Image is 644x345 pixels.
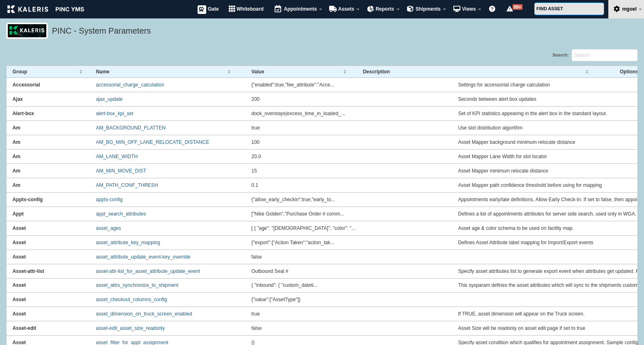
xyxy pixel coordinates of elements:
a: AM_PATH_CONF_THRESH [96,182,158,188]
a: asset-edit_asset_size_readonly [96,325,165,331]
td: { "inbound": { "custom_dateti... [246,279,452,293]
strong: Asset [12,254,26,260]
strong: Am [12,154,20,159]
td: {"enabled":true,"fee_attribute":"Acce... [246,78,452,92]
input: FIND ASSET [534,2,604,15]
a: appts-config [96,197,123,202]
strong: Am [12,168,20,174]
td: 0.1 [246,178,452,193]
strong: Asset [12,225,26,231]
a: AM_LANE_WIDTH [96,154,138,159]
td: false [246,250,452,264]
strong: Am [12,139,20,145]
a: AM_BG_MIN_OFF_LANE_RELOCATE_DISTANCE [96,139,209,145]
td: true [246,121,452,135]
td: 200 [246,92,452,107]
strong: Asset [12,297,26,302]
td: ["Nike Golden","Purchase Order # comm... [246,207,452,221]
td: {"allow_early_checkin":true,"early_to... [246,193,452,207]
a: appt_search_attributes [96,211,146,217]
img: logo_pnc-prd.png [6,23,48,39]
img: kaleris_pinc-9d9452ea2abe8761a8e09321c3823821456f7e8afc7303df8a03059e807e3f55.png [7,5,84,13]
a: asset_attribute_update_event-key_override [96,254,191,260]
strong: Am [12,182,20,188]
h5: PINC - System Parameters [52,25,634,39]
a: alert-box_kpi_set [96,111,133,116]
th: Name : activate to sort column ascending [90,66,246,78]
a: AM_MIN_MOVE_DIST [96,168,146,174]
strong: Asset-attr-list [12,268,44,274]
a: accessorial_charge_calculation [96,82,164,88]
td: true [246,307,452,321]
th: Description : activate to sort column ascending [357,66,614,78]
a: asset_attrs_synchronize_to_shipment [96,282,178,288]
strong: Ajax [12,96,23,102]
td: dock_overstays|excess_time_in_loaded_... [246,107,452,121]
strong: Alert-box [12,111,34,116]
th: Value : activate to sort column ascending [246,66,357,78]
td: 100 [246,135,452,150]
label: Search: [553,49,638,61]
strong: Appt [12,211,23,217]
span: Gate [208,6,219,12]
td: 20.0 [246,150,452,164]
span: Whiteboard [237,6,264,12]
span: Appointments [284,6,317,12]
td: 15 [246,164,452,178]
a: asset_attribute_key_mapping [96,240,160,245]
td: [ { "age": "[DEMOGRAPHIC_DATA]", "color": "... [246,221,452,236]
a: ajax_update [96,96,123,102]
strong: Asset [12,240,26,245]
strong: Asset [12,282,26,288]
strong: Am [12,125,20,131]
a: AM_BACKGROUND_FLATTEN [96,125,166,131]
a: asset_dimension_on_truck_screen_enabled [96,311,192,317]
span: Assets [338,6,354,12]
th: Group : activate to sort column ascending [7,66,90,78]
td: {"value":["AssetType"]} [246,293,452,307]
a: asset_ages [96,225,121,231]
span: Views [462,6,476,12]
td: false [246,321,452,336]
input: Search: [571,49,638,61]
strong: Appts-config [12,197,43,202]
strong: Asset [12,311,26,317]
strong: Asset-edit [12,325,36,331]
strong: Accessorial [12,82,40,88]
a: asset-attr-list_for_asset_attribute_update_event [96,268,200,274]
td: Outbound Seal # [246,264,452,279]
a: asset_checkout_columns_config [96,297,167,302]
td: {"export":{"Action Taken":"action_tak... [246,236,452,250]
span: Shipments [416,6,441,12]
span: Reports [375,6,394,12]
span: 99+ [512,4,523,10]
span: mgoel [622,6,637,12]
